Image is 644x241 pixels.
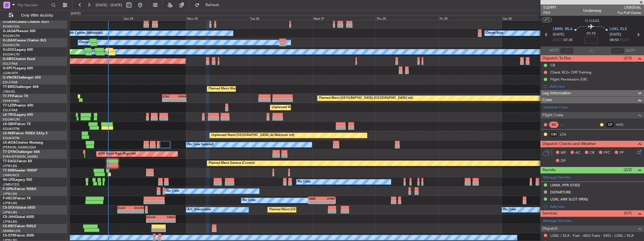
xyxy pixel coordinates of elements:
div: Check XLS+ Diff Training [550,70,591,75]
a: F-GPNJFalcon 900EX [3,188,36,191]
span: Permits [542,167,556,173]
div: EGGW [147,215,161,219]
input: Trip Number [17,1,50,9]
div: Planned Maint [GEOGRAPHIC_DATA] ([GEOGRAPHIC_DATA] Intl) [319,94,413,102]
span: Dispatch [542,226,558,232]
button: UTC [542,17,552,22]
div: LGKL ARR SLOT 0900z [550,197,588,202]
div: Planned Maint Geneva (Cointrin) [209,159,255,168]
div: KLAX [118,206,131,209]
div: OBI [549,131,558,137]
span: Leg Information [542,90,571,97]
span: T7-EAGL [3,160,17,163]
span: 08:50 [610,37,619,43]
a: T7-BREChallenger 604 [3,85,39,89]
a: Schedule Crew [543,105,568,110]
a: EGGW/LTN [3,117,20,122]
a: EGNR/CEG [3,24,20,29]
span: [DATE] [553,32,564,37]
div: Owner Ibiza [486,29,503,37]
div: Thu 28 [375,15,439,21]
a: T7-LZZIPraetor 600 [3,104,33,107]
span: 01:15 [587,31,596,37]
div: - [131,210,143,213]
button: Refresh [192,1,226,10]
div: - [163,99,174,102]
a: 9H-LPZLegacy 500 [3,178,32,182]
a: G-LEAXCessna Citation XLS [3,39,46,42]
div: No Crew [166,187,179,195]
div: Fri 29 [439,15,502,21]
span: LGKL KLX [610,26,627,32]
div: A/C Unavailable [187,206,211,214]
div: SIC [549,122,558,128]
div: SBBR [309,197,322,200]
div: CP [605,122,615,128]
span: LX-AOA [3,141,16,144]
span: G-GARE [3,20,16,24]
span: MF [561,150,566,156]
a: LFPB/LBG [3,192,17,196]
a: EGGW/LTN [3,34,20,38]
div: Sun 24 [123,15,186,21]
span: AC [575,150,580,156]
div: Add new [550,204,641,209]
div: AOG Maint Riga (Riga Intl) [98,150,136,158]
span: F-GPNJ [3,188,15,191]
div: Add new [550,84,641,89]
div: No Crew Sabadell [187,140,214,149]
a: LFPB/LBG [3,220,17,224]
div: LTBA [163,95,174,98]
button: Only With Activity [6,11,61,20]
span: ATOT [549,48,559,53]
a: HVD [616,122,629,127]
a: LFPB/LBG [3,210,17,215]
a: EGLF/FAB [3,108,17,112]
a: CS-JHHGlobal 6000 [3,215,34,219]
a: EGLF/FAB [3,80,17,84]
span: ELDT [620,37,629,43]
div: LMML PPR 0735Z [550,183,580,188]
a: LX-TROLegacy 650 [3,113,33,117]
a: CS-DTRFalcon 2000 [3,234,34,237]
span: Services [542,210,557,217]
span: Dispatch Checks and Weather [542,141,596,147]
a: LTBA/ISL [3,90,15,94]
span: G-LEAX [3,39,15,42]
a: F-HECDFalcon 7X [3,197,31,200]
a: G-SIRSCitation Excel [3,57,35,61]
a: T7-FFIFalcon 7X [3,95,28,98]
div: - [309,201,322,204]
a: LGAV/ATH [3,71,18,75]
div: - [118,210,131,213]
a: G-LEGCLegacy 600 [3,48,33,52]
span: CS-JHH [3,215,15,219]
span: F-HECD [3,197,15,200]
span: G-GAAL [585,18,600,24]
span: G-SIRS [3,57,14,61]
span: Only With Activity [15,14,59,17]
a: T7-EMIHawker 900XP [3,169,37,172]
div: No Crew Cannes (Mandelieu) [61,29,103,37]
div: - [174,99,186,102]
a: G-VNORChallenger 650 [3,76,41,79]
div: Mon 25 [186,15,249,21]
div: No Crew [243,196,256,205]
a: G-JAGAPhenom 300 [3,30,35,33]
span: LX-TRO [3,113,15,117]
a: EGLF/FAB [3,62,17,66]
a: CS-RRCFalcon 900LX [3,225,36,228]
span: T7-EMI [3,169,14,172]
span: LX-GBH [3,122,15,126]
span: (2/3) [624,55,632,61]
span: LNX05AL [618,5,641,10]
span: G-JAGA [3,30,16,33]
span: T7-DYN [3,150,15,154]
div: KRNO [161,215,175,219]
div: LFMN [322,197,335,200]
div: - - [560,122,573,127]
span: DP [561,158,566,164]
a: LX-INBFalcon 900EX EASy II [3,132,47,135]
div: Planned Maint [GEOGRAPHIC_DATA] ([GEOGRAPHIC_DATA]) [269,206,358,214]
span: CS-DOU [3,206,16,209]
